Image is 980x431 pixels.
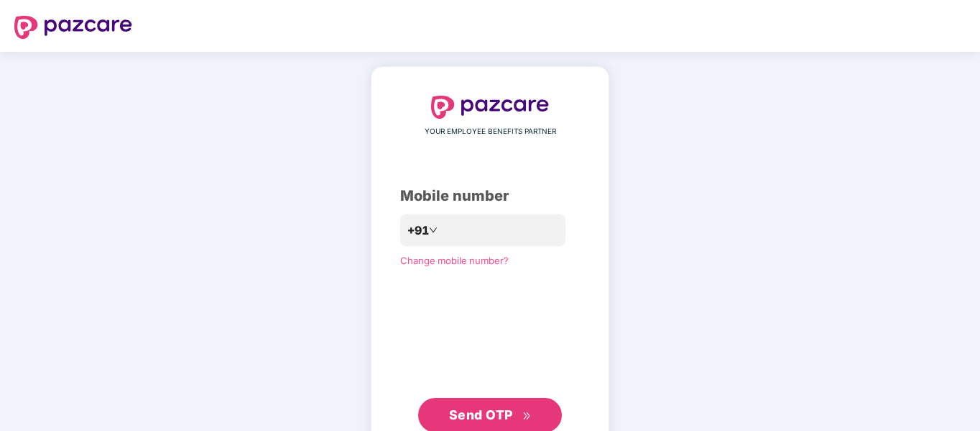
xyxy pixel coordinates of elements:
span: +91 [407,222,429,240]
a: Change mobile number? [400,255,509,266]
span: Send OTP [449,407,513,422]
span: down [429,226,438,235]
img: logo [431,96,549,119]
span: YOUR EMPLOYEE BENEFITS PARTNER [425,126,556,137]
img: logo [14,16,132,39]
span: double-right [522,412,532,421]
div: Mobile number [400,185,580,207]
